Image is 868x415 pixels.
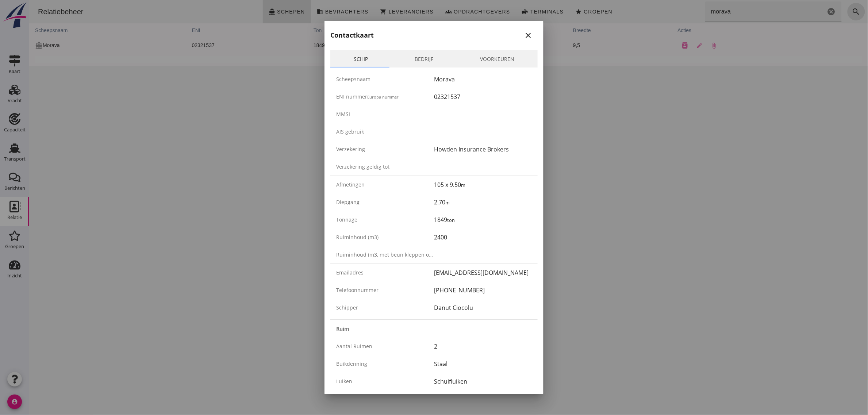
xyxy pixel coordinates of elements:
div: [PHONE_NUMBER] [434,286,532,295]
td: 9,5 [538,38,643,53]
i: directions_boat [239,8,246,15]
div: Schipper [336,304,434,311]
td: 105 [442,38,538,53]
td: 2400 [360,38,441,53]
div: 105 x 9.50 [434,180,532,189]
div: [EMAIL_ADDRESS][DOMAIN_NAME] [434,268,532,277]
div: 2 [434,342,532,351]
span: Leveranciers [359,9,404,15]
div: Staal [434,360,532,368]
div: Telefoonnummer [336,286,434,294]
div: Ruiminhoud (m3, met beun kleppen open) [336,251,434,258]
span: Terminals [501,9,535,15]
div: Danut Ciocolu [434,303,532,312]
span: Bevrachters [296,9,339,15]
div: Afmetingen [336,181,434,188]
div: Schuifluiken [434,377,532,386]
td: 1849 [279,38,360,53]
span: Groepen [554,9,583,15]
i: contacts [653,42,659,49]
div: ENI nummer [336,93,434,100]
div: Verzekering geldig tot [336,163,434,170]
i: shopping_cart [351,8,358,15]
th: ENI [157,23,279,38]
th: acties [643,23,839,38]
div: Emailadres [336,269,434,276]
div: Diepgang [336,198,434,206]
strong: Ruim [336,325,349,333]
small: m [461,182,465,188]
div: 02321537 [434,92,532,101]
td: 02321537 [157,38,279,53]
i: close [524,31,533,40]
small: m [445,199,450,206]
i: directions_boat [6,42,14,49]
a: Bedrijf [391,50,457,68]
div: Scheepsnaam [336,75,434,83]
span: Opdrachtgevers [424,9,481,15]
div: Ruiminhoud (m3) [336,233,434,241]
th: lengte [442,23,538,38]
span: Luiken [336,378,352,385]
a: Schip [330,50,391,68]
span: Buikdenning [336,360,367,367]
th: ton [279,23,360,38]
i: star [546,8,553,15]
div: 2.70 [434,198,532,207]
div: 1849 [434,215,532,224]
i: front_loader [493,8,499,15]
div: Morava [434,75,532,84]
div: MMSI [336,110,434,118]
div: Relatiebeheer [3,7,60,17]
i: groups [416,8,423,15]
i: attach_file [682,42,688,49]
div: AIS gebruik [336,128,434,135]
i: edit [667,42,674,49]
div: Verzekering [336,145,434,153]
small: Europa nummer [367,94,399,100]
i: Wis Zoeken... [798,7,807,16]
th: breedte [538,23,643,38]
th: m3 [360,23,441,38]
span: Schepen [247,9,276,15]
span: Aantal ruimen [336,343,372,350]
small: ton [447,217,455,223]
i: search [823,7,831,16]
h2: Contactkaart [330,30,374,40]
div: Howden Insurance Brokers [434,145,532,154]
div: Tonnage [336,216,434,223]
a: Voorkeuren [457,50,538,68]
i: business [288,8,294,15]
div: 2400 [434,233,532,242]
